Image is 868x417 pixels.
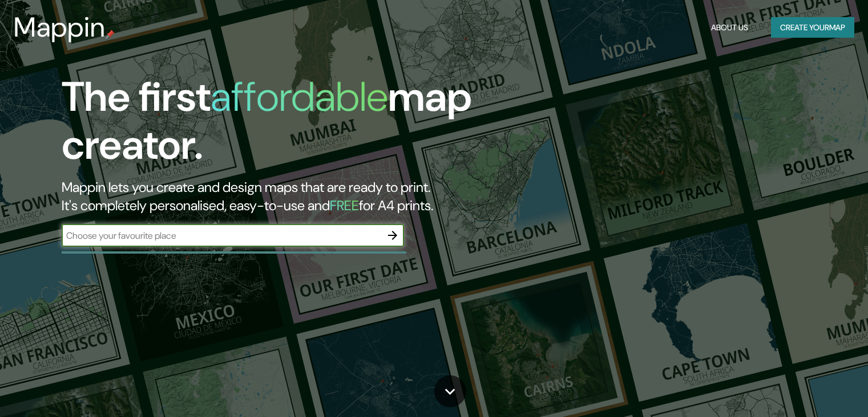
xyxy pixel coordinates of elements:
h2: Mappin lets you create and design maps that are ready to print. It's completely personalised, eas... [62,178,496,215]
h1: The first map creator. [62,73,496,178]
button: About Us [706,17,753,38]
h1: affordable [211,70,388,123]
h3: Mappin [14,11,106,43]
button: Create yourmap [771,17,854,38]
img: mappin-pin [106,30,115,39]
input: Choose your favourite place [62,229,381,242]
h5: FREE [330,197,359,214]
